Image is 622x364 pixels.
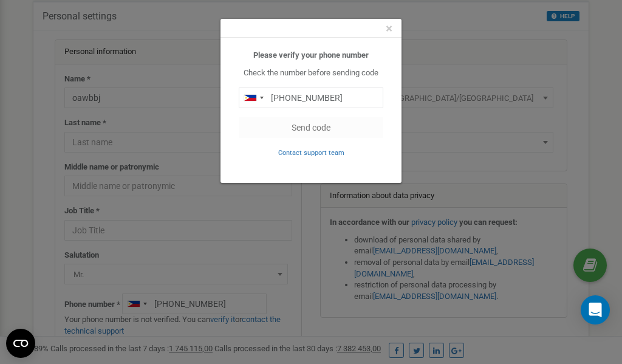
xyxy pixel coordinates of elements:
button: Close [386,22,392,35]
button: Send code [239,117,383,138]
span: × [386,21,392,36]
a: Contact support team [278,148,344,157]
p: Check the number before sending code [239,67,383,79]
button: Open CMP widget [6,329,35,358]
div: Telephone country code [239,88,267,108]
small: Contact support team [278,149,344,157]
input: 0905 123 4567 [239,88,383,108]
b: Please verify your phone number [253,50,369,60]
div: Open Intercom Messenger [581,295,610,325]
